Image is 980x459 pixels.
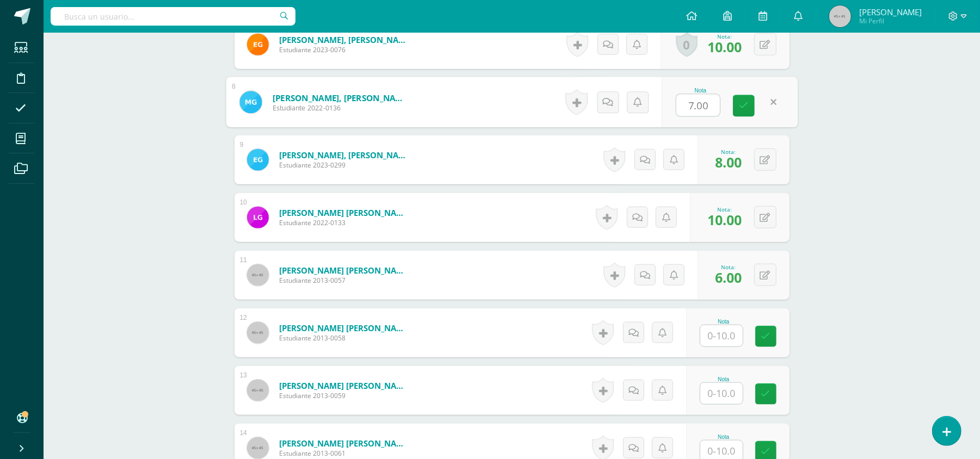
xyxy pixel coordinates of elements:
[279,333,410,343] span: Estudiante 2013-0058
[272,103,406,113] span: Estudiante 2022-0136
[279,160,410,170] span: Estudiante 2023-0299
[279,150,410,160] a: [PERSON_NAME], [PERSON_NAME]
[279,438,410,449] a: [PERSON_NAME] [PERSON_NAME]
[700,434,748,440] div: Nota
[700,383,743,404] input: 0-10.0
[708,38,742,56] span: 10.00
[676,95,720,116] input: 0-10.0
[708,33,742,40] div: Nota:
[279,322,410,333] a: [PERSON_NAME] [PERSON_NAME]
[708,210,742,229] span: 10.00
[279,276,410,285] span: Estudiante 2013-0057
[700,376,748,382] div: Nota
[51,7,295,26] input: Busca un usuario...
[279,218,410,227] span: Estudiante 2022-0133
[279,380,410,391] a: [PERSON_NAME] [PERSON_NAME]
[279,391,410,400] span: Estudiante 2013-0059
[279,265,410,276] a: [PERSON_NAME] [PERSON_NAME]
[676,32,698,57] a: 0
[247,149,269,171] img: 5e8e4a26b2780fe7838b0bef55594969.png
[829,5,851,27] img: 45x45
[859,7,922,17] span: [PERSON_NAME]
[247,380,269,401] img: 45x45
[700,319,748,325] div: Nota
[716,153,742,171] span: 8.00
[247,437,269,459] img: 45x45
[676,88,725,94] div: Nota
[716,268,742,287] span: 6.00
[239,91,262,113] img: 7a3036f0e77c6ef0ae5768098ee1c7c7.png
[272,92,406,103] a: [PERSON_NAME], [PERSON_NAME]
[279,34,410,45] a: [PERSON_NAME], [PERSON_NAME]
[279,207,410,218] a: [PERSON_NAME] [PERSON_NAME]
[279,449,410,458] span: Estudiante 2013-0061
[859,16,922,26] span: Mi Perfil
[247,264,269,286] img: 45x45
[279,45,410,54] span: Estudiante 2023-0076
[247,207,269,228] img: 91fdfe20e386d552dbce62d53d27cbdf.png
[247,34,269,55] img: c842b866c23b01b0914af6346a6517d8.png
[716,148,742,156] div: Nota:
[708,206,742,213] div: Nota:
[247,322,269,344] img: 45x45
[716,263,742,271] div: Nota:
[700,325,743,346] input: 0-10.0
